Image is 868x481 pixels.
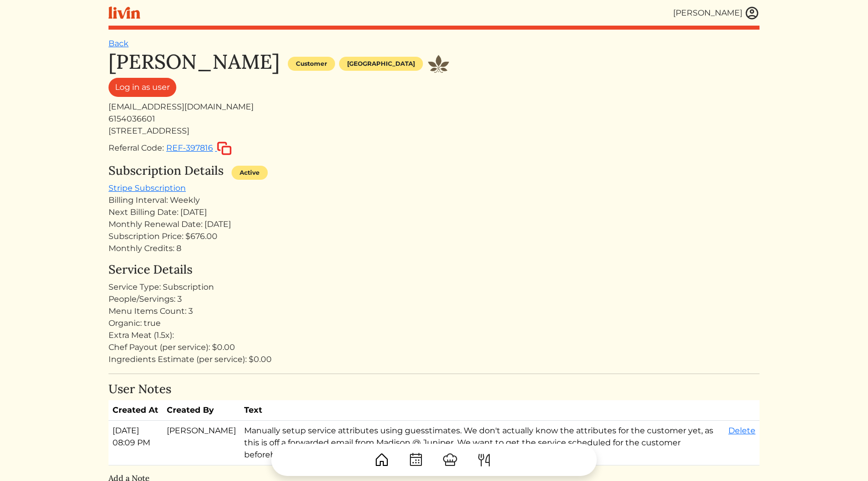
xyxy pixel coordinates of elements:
[108,243,759,255] div: Monthly Credits: 8
[108,78,176,97] a: Log in as user
[108,400,163,421] th: Created At
[108,206,759,218] div: Next Billing Date: [DATE]
[108,329,759,341] div: Extra Meat (1.5x):
[166,143,213,153] span: REF-397816
[108,305,759,317] div: Menu Items Count: 3
[374,452,390,468] img: House-9bf13187bcbb5817f509fe5e7408150f90897510c4275e13d0d5fca38e0b5951.svg
[108,317,759,329] div: Organic: true
[108,218,759,230] div: Monthly Renewal Date: [DATE]
[476,452,492,468] img: ForkKnife-55491504ffdb50bab0c1e09e7649658475375261d09fd45db06cec23bce548bf.svg
[108,39,129,48] a: Back
[108,382,759,397] h4: User Notes
[108,281,759,293] div: Service Type: Subscription
[163,421,240,465] td: [PERSON_NAME]
[339,57,423,71] div: [GEOGRAPHIC_DATA]
[108,164,224,178] h4: Subscription Details
[232,166,268,180] div: Active
[108,101,759,113] div: [EMAIL_ADDRESS][DOMAIN_NAME]
[108,293,759,305] div: People/Servings: 3
[240,421,724,465] td: Manually setup service attributes using guesstimates. We don't actually know the attributes for t...
[744,6,759,21] img: user_account-e6e16d2ec92f44fc35f99ef0dc9cddf60790bfa021a6ecb1c896eb5d2907b31c.svg
[288,57,335,71] div: Customer
[108,421,163,465] td: [DATE] 08:09 PM
[427,54,450,74] img: Juniper
[108,341,759,353] div: Chef Payout (per service): $0.00
[108,143,164,153] span: Referral Code:
[728,426,755,435] a: Delete
[408,452,424,468] img: CalendarDots-5bcf9d9080389f2a281d69619e1c85352834be518fbc73d9501aef674afc0d57.svg
[108,230,759,243] div: Subscription Price: $676.00
[108,353,759,366] div: Ingredients Estimate (per service): $0.00
[108,50,280,74] h1: [PERSON_NAME]
[108,183,186,193] a: Stripe Subscription
[217,142,232,155] img: copy-c88c4d5ff2289bbd861d3078f624592c1430c12286b036973db34a3c10e19d95.svg
[108,263,759,277] h4: Service Details
[166,141,232,156] button: REF-397816
[108,194,759,206] div: Billing Interval: Weekly
[240,400,724,421] th: Text
[163,400,240,421] th: Created By
[673,7,742,19] div: [PERSON_NAME]
[108,125,759,137] div: [STREET_ADDRESS]
[442,452,458,468] img: ChefHat-a374fb509e4f37eb0702ca99f5f64f3b6956810f32a249b33092029f8484b388.svg
[108,7,140,19] img: livin-logo-a0d97d1a881af30f6274990eb6222085a2533c92bbd1e4f22c21b4f0d0e3210c.svg
[108,113,759,125] div: 6154036601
